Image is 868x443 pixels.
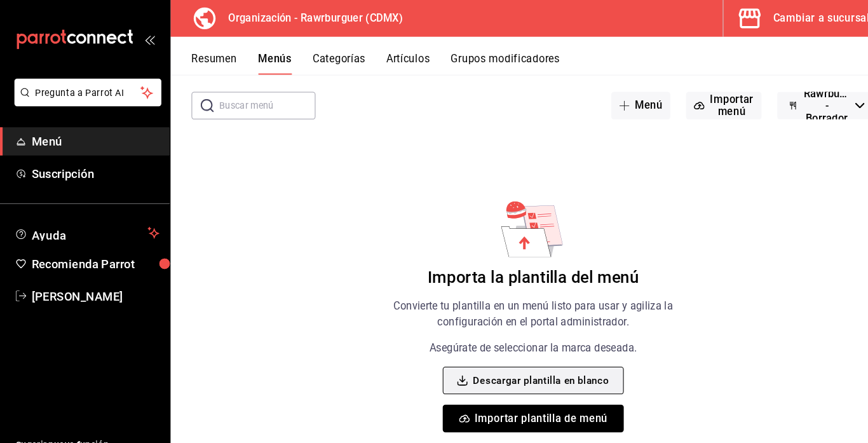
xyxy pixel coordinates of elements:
[753,89,848,116] button: Rawrburguer - Borrador
[356,289,677,320] p: Convierte tu plantilla en un menú listo para usar y agiliza la configuración en el portal adminis...
[31,278,154,296] span: [PERSON_NAME]
[437,51,542,72] button: Grupos modificadores
[374,51,416,72] button: Artículos
[15,425,154,438] span: Sugerir nueva función
[31,218,138,233] span: Ayuda
[34,83,137,97] span: Pregunta a Parrot AI
[303,51,355,72] button: Categorías
[592,89,650,116] button: Menú
[31,247,154,264] span: Recomienda Parrot
[140,33,150,43] button: open_drawer_menu
[749,9,843,27] div: Cambiar a sucursal
[186,51,229,72] button: Resumen
[9,92,156,106] a: Pregunta a Parrot AI
[14,76,156,103] button: Pregunta a Parrot AI
[31,160,154,177] span: Suscripción
[416,330,617,345] p: Asegúrate de seleccionar la marca deseada.
[429,392,604,419] button: Importar plantilla de menú
[665,89,738,116] button: Importar menú
[414,259,619,279] h6: Importa la plantilla del menú
[457,429,577,442] p: Descargar plantilla de ejemplo
[31,128,154,146] span: Menú
[778,85,824,121] span: Rawrburguer - Borrador
[186,51,868,72] div: navigation tabs
[211,10,390,25] h3: Organización - Rawrburguer (CDMX)
[250,51,282,72] button: Menús
[429,355,604,382] button: Descargar plantilla en blanco
[212,90,306,115] input: Buscar menú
